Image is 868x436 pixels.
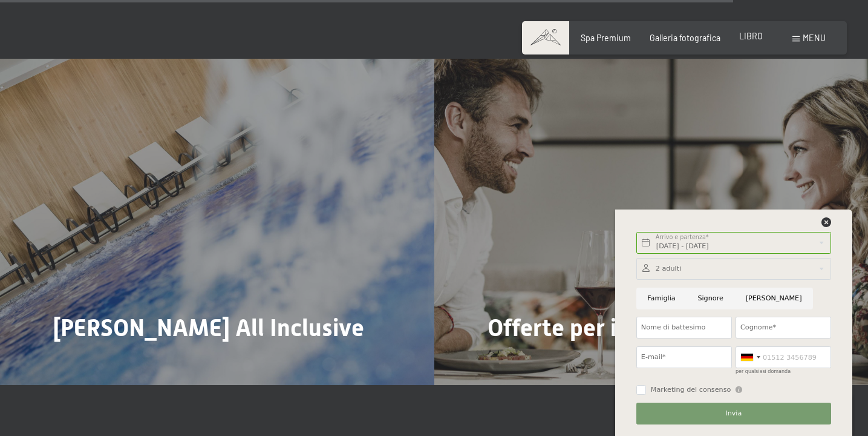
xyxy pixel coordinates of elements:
[488,314,723,342] font: Offerte per intenditori
[803,33,826,43] font: menu
[650,33,720,43] a: Galleria fotografica
[651,386,731,394] font: Marketing del consenso
[636,403,831,424] button: Invia
[53,314,364,342] font: [PERSON_NAME] All Inclusive
[736,346,831,368] input: 01512 3456789
[736,369,791,374] font: per qualsiasi domanda
[581,33,631,43] a: Spa Premium
[739,31,763,41] a: LIBRO
[725,409,742,417] font: Invia
[736,347,764,368] div: Germania (Germania): +49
